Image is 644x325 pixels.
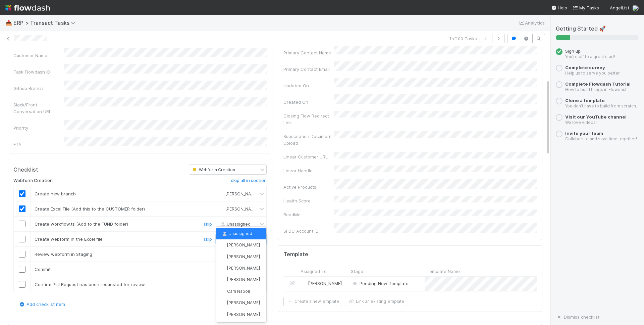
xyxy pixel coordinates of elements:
[18,301,65,307] a: Add checklist item
[231,178,267,183] h6: skip all in section
[13,178,53,183] h6: Webform Creation
[219,191,224,196] img: avatar_11833ecc-818b-4748-aee0-9d6cf8466369.png
[283,184,334,190] div: Active Products
[204,236,212,242] a: skip
[221,265,226,271] img: avatar_11833ecc-818b-4748-aee0-9d6cf8466369.png
[221,242,226,247] img: avatar_df83acd9-d480-4d6e-a150-67f005a3ea0d.png
[565,114,627,120] a: Visit our YouTube channel
[352,281,409,286] span: Pending New Template
[283,297,342,306] button: Create a newTemplate
[221,277,226,282] img: avatar_5e44e996-5f03-4eff-a66f-150ef7877652.png
[5,2,50,13] img: logo-inverted-e16ddd16eac7371096b0.svg
[13,125,64,131] div: Priority
[227,300,260,305] span: [PERSON_NAME]
[221,288,226,294] img: avatar_c399c659-aa0c-4b6f-be8f-2a68e8b72737.png
[302,281,307,286] img: avatar_ef15843f-6fde-4057-917e-3fb236f438ca.png
[518,19,545,27] a: Analytics
[13,167,38,173] h5: Checklist
[5,20,12,26] span: 📥
[231,178,267,186] a: skip all in section
[283,82,334,89] div: Updated On
[221,312,226,317] img: avatar_31a23b92-6f17-4cd3-bc91-ece30a602713.png
[35,206,145,212] span: Create Excel File (Add this to the CUSTOMER folder)
[13,19,79,26] span: ERP > Transact Tasks
[345,297,407,306] button: Link an existingTemplate
[35,267,51,272] span: Commit
[283,197,334,204] div: Health Score
[556,26,639,32] h5: Getting Started 🚀
[565,81,631,87] a: Complete Flowdash Tutorial
[283,153,334,160] div: Linear Customer URL
[227,312,260,317] span: [PERSON_NAME]
[283,66,334,73] div: Primary Contact Email
[565,103,637,108] small: You don’t have to build from scratch.
[565,98,605,103] a: Clone a template
[35,221,128,227] span: Create workflow.ts (Add to the FUND folder)
[449,35,477,42] span: 1 of 100 Tasks
[13,85,64,92] div: Github Branch
[551,4,567,11] div: Help
[220,231,252,236] span: Unassigned
[351,268,363,275] span: Stage
[301,268,327,275] span: Assigned To
[13,68,64,75] div: Task Flowdash ID
[13,101,64,115] div: Slack/Front Conversation URL
[301,280,342,287] div: [PERSON_NAME]
[565,71,621,76] small: Help us to serve you better.
[227,277,260,282] span: [PERSON_NAME]
[283,49,334,56] div: Primary Contact Name
[227,254,260,259] span: [PERSON_NAME]
[573,5,599,10] span: My Tasks
[221,254,226,259] img: avatar_bb6a6da0-b303-4f88-8b1d-90dbc66890ae.png
[556,314,599,320] a: Dismiss checklist
[352,280,409,287] div: Pending New Template
[227,266,260,271] span: [PERSON_NAME]
[565,54,615,59] small: You’re off to a great start!
[283,251,308,258] h5: Template
[191,167,235,172] span: Webform Creation
[283,228,334,234] div: SFDC Account ID
[610,5,629,10] span: AngelList
[565,131,603,136] a: Invite your team
[573,4,599,11] a: My Tasks
[227,242,260,247] span: [PERSON_NAME]
[565,87,629,92] small: How to build things in Flowdash.
[225,206,258,212] span: [PERSON_NAME]
[13,141,64,148] div: ETA
[283,211,334,218] div: ReadMe
[219,206,224,212] img: avatar_f5fedbe2-3a45-46b0-b9bb-d3935edf1c24.png
[283,133,334,146] div: Subscription Document Upload
[219,222,251,227] span: Unassigned
[204,221,212,227] a: skip
[283,99,334,105] div: Created On
[427,268,460,275] span: Template Name
[283,112,334,126] div: Closing Flow Redirect Link
[35,236,103,242] span: Create webform in the Excel file
[565,65,605,70] a: Complete survey
[221,300,226,306] img: avatar_ef15843f-6fde-4057-917e-3fb236f438ca.png
[35,251,92,257] span: Review webform in Staging
[35,282,145,287] span: Confirm Pull Request has been requested for review
[565,120,597,125] small: We love videos!
[13,52,64,59] div: Customer Name
[35,191,76,196] span: Create new branch
[225,191,258,196] span: [PERSON_NAME]
[632,5,639,11] img: avatar_11833ecc-818b-4748-aee0-9d6cf8466369.png
[227,289,250,294] span: Cam Napoli
[283,167,334,174] div: Linear Handle
[565,136,637,141] small: Collaborate and save time together!
[308,281,342,286] span: [PERSON_NAME]
[565,48,581,54] span: Sign up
